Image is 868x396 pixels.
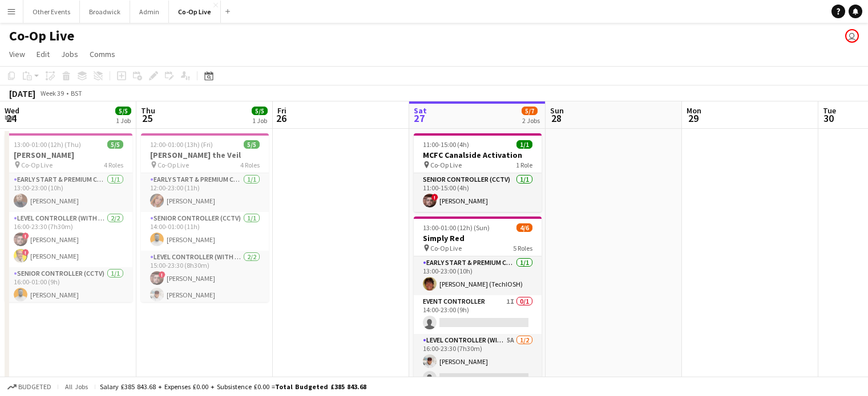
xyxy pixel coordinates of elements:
span: ! [159,271,165,278]
a: Edit [32,47,54,62]
span: Comms [90,49,115,59]
app-job-card: 11:00-15:00 (4h)1/1MCFC Canalside Activation Co-Op Live1 RoleSenior Controller (CCTV)1/111:00-15:... [414,133,542,212]
h3: [PERSON_NAME] [5,150,132,160]
span: 4 Roles [104,161,123,169]
span: Co-Op Live [158,161,189,169]
span: 11:00-15:00 (4h) [423,140,469,149]
app-card-role: Senior Controller (CCTV)1/111:00-15:00 (4h)![PERSON_NAME] [414,173,542,212]
span: 24 [3,112,19,125]
button: Co-Op Live [169,1,221,23]
app-card-role: Early Start & Premium Controller (with CCTV)1/113:00-23:00 (10h)[PERSON_NAME] (TechIOSH) [414,256,542,295]
app-job-card: 13:00-01:00 (12h) (Thu)5/5[PERSON_NAME] Co-Op Live4 RolesEarly Start & Premium Controller (with C... [5,133,132,302]
span: Co-Op Live [430,161,462,169]
span: Budgeted [18,383,51,391]
button: Admin [130,1,169,23]
span: ! [431,194,438,201]
span: All jobs [63,382,90,391]
div: 1 Job [252,116,267,125]
app-job-card: 13:00-01:00 (12h) (Sun)4/6Simply Red Co-Op Live5 RolesEarly Start & Premium Controller (with CCTV... [414,217,542,385]
span: 5/5 [252,107,268,115]
button: Budgeted [6,381,53,393]
h1: Co-Op Live [9,27,74,44]
app-card-role: Level Controller (with CCTV)2/216:00-23:30 (7h30m)![PERSON_NAME]![PERSON_NAME] [5,212,132,267]
h3: MCFC Canalside Activation [414,150,542,160]
h3: [PERSON_NAME] the Veil [141,150,269,160]
span: Edit [37,49,50,59]
app-card-role: Senior Controller (CCTV)1/114:00-01:00 (11h)[PERSON_NAME] [141,212,269,251]
span: 5/5 [107,140,123,149]
div: 1 Job [116,116,131,125]
span: Tue [823,105,836,116]
span: 5/5 [244,140,260,149]
span: 13:00-01:00 (12h) (Sun) [423,223,490,232]
span: 5 Roles [513,244,532,252]
app-card-role: Senior Controller (CCTV)1/116:00-01:00 (9h)[PERSON_NAME] [5,267,132,306]
button: Broadwick [80,1,130,23]
span: 5/5 [115,107,131,115]
app-card-role: Early Start & Premium Controller (with CCTV)1/112:00-23:00 (11h)[PERSON_NAME] [141,173,269,212]
span: 29 [685,112,701,125]
span: 27 [412,112,427,125]
span: Mon [687,105,701,116]
span: 4 Roles [240,161,260,169]
span: Fri [277,105,286,116]
app-card-role: Event Controller1I0/114:00-23:00 (9h) [414,295,542,334]
span: 26 [276,112,286,125]
app-card-role: Level Controller (with CCTV)2/215:00-23:30 (8h30m)![PERSON_NAME][PERSON_NAME] [141,251,269,306]
span: Sat [414,105,427,116]
span: 1/1 [516,140,532,149]
div: [DATE] [9,88,35,99]
a: Jobs [56,47,83,62]
app-job-card: 12:00-01:00 (13h) (Fri)5/5[PERSON_NAME] the Veil Co-Op Live4 RolesEarly Start & Premium Controlle... [141,133,269,302]
a: View [5,47,30,62]
span: 25 [139,112,155,125]
a: Comms [85,47,120,62]
button: Other Events [23,1,80,23]
app-user-avatar: Ashley Fielding [845,29,859,43]
app-card-role: Early Start & Premium Controller (with CCTV)1/113:00-23:00 (10h)[PERSON_NAME] [5,173,132,212]
span: Co-Op Live [430,244,462,252]
span: ! [22,232,29,239]
span: 30 [821,112,836,125]
span: 12:00-01:00 (13h) (Fri) [150,140,213,149]
span: ! [22,249,29,256]
div: BST [71,89,82,97]
span: View [9,49,25,59]
span: Jobs [61,49,78,59]
h3: Simply Red [414,233,542,243]
span: 4/6 [516,223,532,232]
span: Co-Op Live [21,161,53,169]
span: 13:00-01:00 (12h) (Thu) [14,140,81,149]
div: Salary £385 843.68 + Expenses £0.00 + Subsistence £0.00 = [100,382,366,391]
app-card-role: Level Controller (with CCTV)5A1/216:00-23:30 (7h30m)[PERSON_NAME] [414,334,542,389]
span: Wed [5,105,19,116]
span: 5/7 [522,107,538,115]
span: 1 Role [516,161,532,169]
span: Total Budgeted £385 843.68 [275,382,366,391]
span: Sun [550,105,564,116]
span: 28 [548,112,564,125]
span: Week 39 [38,89,66,97]
div: 2 Jobs [522,116,540,125]
span: Thu [141,105,155,116]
